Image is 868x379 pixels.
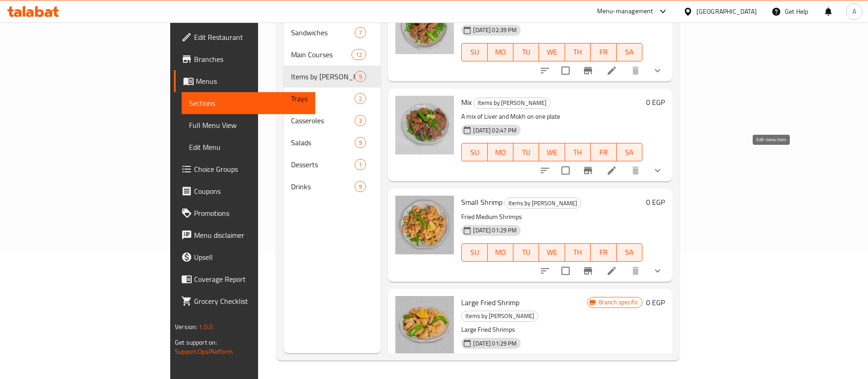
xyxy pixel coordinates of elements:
a: Grocery Checklist [174,290,315,312]
span: 1.0.0 [199,321,213,333]
button: show more [647,159,669,181]
div: Trays2 [284,88,381,110]
span: Promotions [194,208,308,219]
div: Menu-management [597,6,653,17]
span: WE [543,146,561,159]
span: TU [517,246,535,259]
span: SA [620,146,639,159]
span: MO [491,45,510,59]
div: items [355,181,366,192]
span: Salads [291,137,355,148]
a: Branches [174,48,315,70]
div: items [355,71,366,82]
span: [DATE] 02:39 PM [469,26,520,34]
span: Items by [PERSON_NAME] [474,98,550,108]
span: Drinks [291,181,355,192]
h6: 0 EGP [646,296,665,309]
span: Large Fried Shrimp [461,296,519,309]
button: WE [539,43,565,61]
button: Branch-specific-item [577,159,599,181]
button: FR [591,143,616,161]
button: FR [591,243,616,262]
div: Sandwiches7 [284,22,381,44]
button: Branch-specific-item [577,260,599,282]
span: Desserts [291,159,355,170]
button: TH [565,143,591,161]
span: [DATE] 01:29 PM [469,339,520,348]
button: show more [647,60,669,82]
a: Edit Restaurant [174,26,315,48]
span: MO [491,246,510,259]
button: SU [461,43,487,61]
div: Items by weigh [461,311,538,322]
span: FR [594,45,613,59]
span: Items by [PERSON_NAME] [505,198,581,209]
button: TU [513,43,539,61]
span: SU [465,146,484,159]
a: Coverage Report [174,268,315,290]
span: MO [491,146,510,159]
button: delete [625,260,647,282]
button: SA [617,243,642,262]
a: Support.OpsPlatform [175,346,233,357]
span: SA [620,246,639,259]
span: WE [543,45,561,59]
span: Coverage Report [194,274,308,285]
span: 1 [355,160,366,169]
span: [DATE] 01:29 PM [469,226,520,235]
button: sort-choices [534,159,556,181]
button: TH [565,43,591,61]
a: Sections [182,92,315,114]
button: FR [591,43,616,61]
button: Branch-specific-item [577,60,599,82]
span: Menus [196,76,308,87]
img: Mix [395,96,454,154]
p: Fried Medium Shrimps [461,211,642,223]
span: 9 [355,138,366,147]
span: [DATE] 02:47 PM [469,126,520,135]
span: Full Menu View [189,120,308,131]
span: Main Courses [291,49,351,60]
span: Select to update [556,161,575,180]
span: Choice Groups [194,164,308,175]
div: items [355,93,366,104]
span: 2 [355,94,366,103]
div: Items by weigh [291,71,355,82]
button: MO [488,243,513,262]
div: items [355,115,366,126]
div: [GEOGRAPHIC_DATA] [696,6,757,16]
h6: 0 EGP [646,96,665,109]
div: items [355,159,366,170]
div: Desserts1 [284,154,381,176]
div: items [351,49,366,60]
a: Edit Menu [182,136,315,158]
a: Promotions [174,202,315,224]
button: SA [617,143,642,161]
span: A [852,6,856,16]
span: TH [569,45,587,59]
button: delete [625,60,647,82]
div: items [355,137,366,148]
span: TH [569,146,587,159]
span: 9 [355,72,366,81]
button: TU [513,143,539,161]
button: WE [539,243,565,262]
a: Edit menu item [606,265,617,276]
span: Edit Restaurant [194,32,308,43]
svg: Show Choices [652,65,663,76]
button: SA [617,43,642,61]
span: Sandwiches [291,27,355,38]
img: Small Shrimp [395,196,454,254]
span: Edit Menu [189,142,308,153]
span: SA [620,45,639,59]
span: Items by [PERSON_NAME] [291,71,355,82]
div: Items by [PERSON_NAME]9 [284,66,381,88]
button: sort-choices [534,260,556,282]
button: SU [461,243,487,262]
span: Casseroles [291,115,355,126]
img: Large Fried Shrimp [395,296,454,355]
span: 3 [355,116,366,125]
button: MO [488,43,513,61]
